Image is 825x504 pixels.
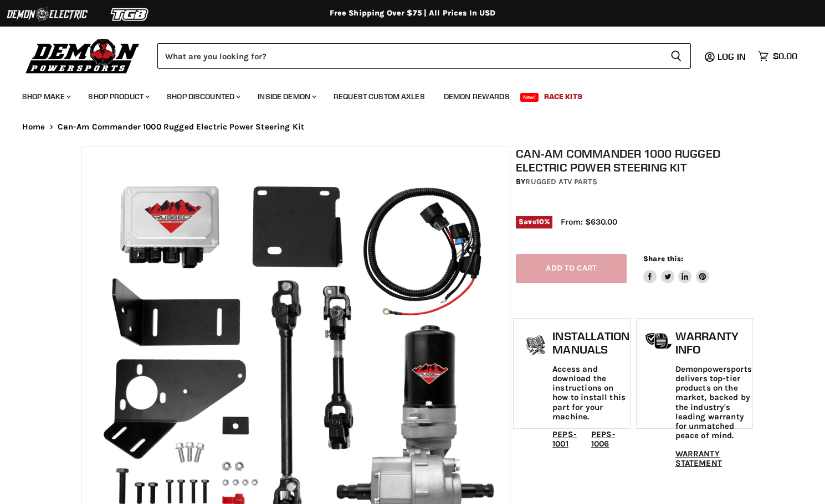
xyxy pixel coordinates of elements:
img: Demon Electric Logo 2 [6,4,89,25]
p: Demonpowersports delivers top-tier products on the market, backed by the industry's leading warra... [675,365,752,441]
a: Home [22,122,45,132]
input: Search [157,43,662,69]
a: Shop Make [14,85,78,108]
h1: Installation Manuals [552,330,629,356]
span: New! [520,93,539,102]
a: Shop Discounted [158,85,247,108]
a: PEPS-1006 [591,429,616,449]
img: warranty-icon.png [645,332,673,350]
form: Product [157,43,691,69]
span: Can-Am Commander 1000 Rugged Electric Power Steering Kit [58,122,304,132]
h1: Warranty Info [675,330,752,356]
a: Rugged ATV Parts [525,177,597,186]
img: TGB Logo 2 [89,4,172,25]
a: Race Kits [536,85,591,108]
a: PEPS-1001 [552,429,577,449]
div: by [516,176,750,188]
a: $0.00 [752,48,803,64]
span: Save % [516,216,552,228]
span: $0.00 [773,51,797,61]
a: Shop Product [80,85,156,108]
a: Request Custom Axles [325,85,433,108]
span: 10 [536,217,544,226]
img: Demon Powersports [22,36,144,75]
span: Log in [718,51,746,62]
ul: Main menu [14,81,795,108]
a: Log in [713,51,752,61]
a: WARRANTY STATEMENT [675,449,722,468]
span: From: $630.00 [561,217,617,227]
button: Search [662,43,691,69]
aside: Share this: [643,254,709,283]
a: Inside Demon [249,85,323,108]
p: Access and download the instructions on how to install this part for your machine. [552,365,629,422]
img: install_manual-icon.png [522,332,550,360]
h1: Can-Am Commander 1000 Rugged Electric Power Steering Kit [516,147,750,174]
a: Demon Rewards [435,85,518,108]
span: Share this: [643,254,683,263]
